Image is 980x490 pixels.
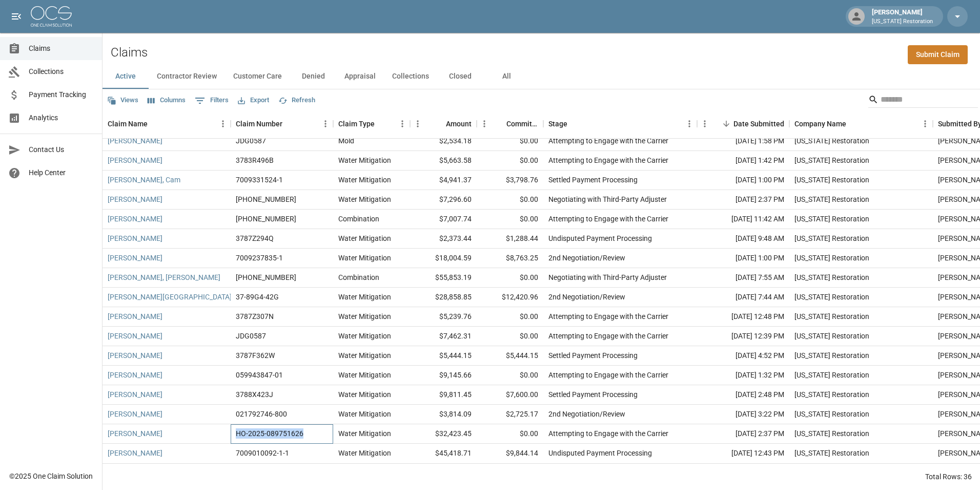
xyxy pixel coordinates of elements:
[477,131,543,151] div: $0.00
[108,214,162,224] a: [PERSON_NAME]
[410,346,477,366] div: $5,444.15
[548,155,668,165] div: Attempting to Engage with the Carrier
[236,136,266,146] div: JDG0587
[548,428,668,439] div: Attempting to Engage with the Carrier
[148,117,162,131] button: Sort
[548,109,567,138] div: Stage
[338,253,391,263] div: Water Mitigation
[29,112,94,123] span: Analytics
[236,428,303,439] div: HO-2025-089751626
[108,331,162,341] a: [PERSON_NAME]
[103,64,149,89] button: Active
[477,307,543,327] div: $0.00
[548,448,652,458] div: Undisputed Payment Processing
[548,272,667,282] div: Negotiating with Third-Party Adjuster
[477,385,543,405] div: $7,600.00
[477,444,543,463] div: $9,844.14
[794,409,869,419] div: Oregon Restoration
[336,64,384,89] button: Appraisal
[697,109,789,138] div: Date Submitted
[108,292,232,302] a: [PERSON_NAME][GEOGRAPHIC_DATA]
[225,64,290,89] button: Customer Care
[318,116,333,131] button: Menu
[31,6,72,27] img: ocs-logo-white-transparent.png
[111,45,148,60] h2: Claims
[235,92,272,108] button: Export
[276,92,318,108] button: Refresh
[192,92,231,109] button: Show filters
[236,350,275,361] div: 3787F362W
[236,155,274,165] div: 3783R496B
[108,409,162,419] a: [PERSON_NAME]
[477,151,543,171] div: $0.00
[236,448,289,458] div: 7009010092-1-1
[794,389,869,400] div: Oregon Restoration
[697,249,789,268] div: [DATE] 1:00 PM
[477,249,543,268] div: $8,763.25
[543,109,697,138] div: Stage
[338,233,391,243] div: Water Mitigation
[338,409,391,419] div: Water Mitigation
[236,311,274,322] div: 3787Z307N
[794,292,869,302] div: Oregon Restoration
[794,109,846,138] div: Company Name
[108,155,162,165] a: [PERSON_NAME]
[236,409,287,419] div: 021792746-800
[29,43,94,54] span: Claims
[794,448,869,458] div: Oregon Restoration
[794,350,869,361] div: Oregon Restoration
[410,171,477,190] div: $4,941.37
[477,366,543,385] div: $0.00
[236,331,266,341] div: JDG0587
[548,409,625,419] div: 2nd Negotiation/Review
[794,136,869,146] div: Oregon Restoration
[868,7,937,26] div: [PERSON_NAME]
[697,444,789,463] div: [DATE] 12:43 PM
[29,144,94,155] span: Contact Us
[794,175,869,185] div: Oregon Restoration
[231,109,333,138] div: Claim Number
[548,311,668,322] div: Attempting to Engage with the Carrier
[548,175,638,185] div: Settled Payment Processing
[548,370,668,380] div: Attempting to Engage with the Carrier
[410,116,425,131] button: Menu
[29,89,94,100] span: Payment Tracking
[29,167,94,178] span: Help Center
[108,311,162,322] a: [PERSON_NAME]
[697,171,789,190] div: [DATE] 1:00 PM
[477,210,543,229] div: $0.00
[477,424,543,444] div: $0.00
[410,444,477,463] div: $45,418.71
[548,136,668,146] div: Attempting to Engage with the Carrier
[506,109,538,138] div: Committed Amount
[548,233,652,243] div: Undisputed Payment Processing
[794,272,869,282] div: Oregon Restoration
[477,405,543,424] div: $2,725.17
[29,66,94,77] span: Collections
[410,229,477,249] div: $2,373.44
[338,350,391,361] div: Water Mitigation
[215,116,231,131] button: Menu
[410,268,477,288] div: $55,853.19
[548,350,638,361] div: Settled Payment Processing
[908,45,968,64] a: Submit Claim
[108,233,162,243] a: [PERSON_NAME]
[410,366,477,385] div: $9,145.66
[410,109,477,138] div: Amount
[236,214,296,224] div: 01-009-213172
[410,424,477,444] div: $32,423.45
[477,288,543,307] div: $12,420.96
[794,311,869,322] div: Oregon Restoration
[477,116,492,131] button: Menu
[338,109,375,138] div: Claim Type
[794,331,869,341] div: Oregon Restoration
[338,272,379,282] div: Combination
[105,92,141,108] button: Views
[868,91,978,110] div: Search
[410,405,477,424] div: $3,814.09
[338,175,391,185] div: Water Mitigation
[108,194,162,204] a: [PERSON_NAME]
[925,472,972,482] div: Total Rows: 36
[794,370,869,380] div: Oregon Restoration
[567,117,582,131] button: Sort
